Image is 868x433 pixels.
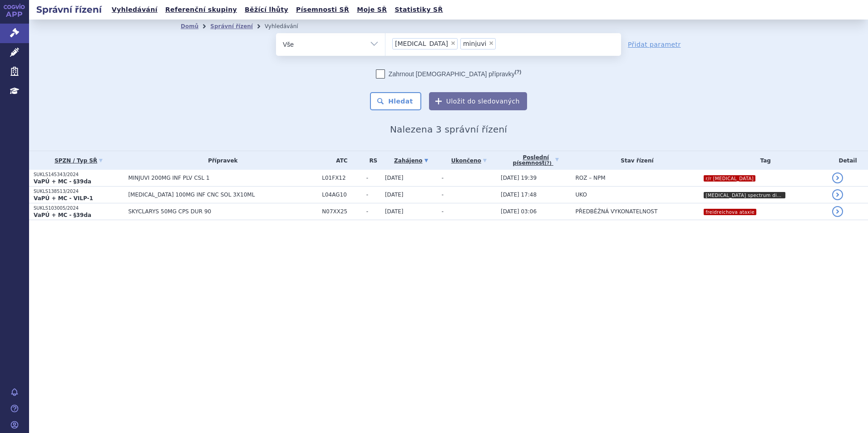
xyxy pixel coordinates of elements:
[395,40,448,47] span: [MEDICAL_DATA]
[385,192,404,198] span: [DATE]
[354,4,390,16] a: Moje SŘ
[34,212,91,218] strong: VaPÚ + MC - §39da
[575,192,587,198] span: UKO
[832,206,843,217] a: detail
[366,192,380,198] span: -
[463,40,486,47] span: minjuvi
[392,4,445,16] a: Statistiky SŘ
[704,175,755,182] i: r/r [MEDICAL_DATA]
[545,161,552,166] abbr: (?)
[317,151,361,170] th: ATC
[210,23,253,30] a: Správní řízení
[501,151,571,170] a: Poslednípísemnost(?)
[501,175,537,181] span: [DATE] 19:39
[34,178,91,185] strong: VaPÚ + MC - §39da
[704,192,785,198] i: [MEDICAL_DATA] spectrum disorder NMOSD
[571,151,699,170] th: Stav řízení
[442,208,444,215] span: -
[832,189,843,200] a: detail
[366,208,380,215] span: -
[501,192,537,198] span: [DATE] 17:48
[392,38,458,49] li: uplizna
[575,175,605,181] span: ROZ – NPM
[123,151,317,170] th: Přípravek
[699,151,828,170] th: Tag
[628,40,681,49] a: Přidat parametr
[242,4,291,16] a: Běžící lhůty
[128,175,317,181] span: MINJUVI 200MG INF PLV CSL 1
[442,175,444,181] span: -
[128,208,317,215] span: SKYCLARYS 50MG CPS DUR 90
[322,208,361,215] span: N07XX25
[322,192,361,198] span: L04AG10
[293,4,352,16] a: Písemnosti SŘ
[362,151,380,170] th: RS
[442,192,444,198] span: -
[390,124,507,135] span: Nalezena 3 správní řízení
[376,69,521,79] label: Zahrnout [DEMOGRAPHIC_DATA] přípravky
[370,92,421,110] button: Hledat
[704,209,756,215] i: freidreichova ataxie
[460,38,496,49] li: minjuvi
[34,154,123,167] a: SPZN / Typ SŘ
[385,154,437,167] a: Zahájeno
[265,20,310,33] li: Vyhledávání
[181,23,198,30] a: Domů
[29,3,109,16] h2: Správní řízení
[832,172,843,183] a: detail
[109,4,160,16] a: Vyhledávání
[163,4,240,16] a: Referenční skupiny
[450,40,456,46] span: ×
[366,175,380,181] span: -
[34,205,123,212] p: SUKLS103005/2024
[575,208,657,215] span: PŘEDBĚŽNÁ VYKONATELNOST
[488,40,494,46] span: ×
[515,69,521,75] abbr: (?)
[322,175,361,181] span: L01FX12
[385,208,404,215] span: [DATE]
[828,151,868,170] th: Detail
[429,92,527,110] button: Uložit do sledovaných
[34,172,123,178] p: SUKLS145343/2024
[442,154,496,167] a: Ukončeno
[498,38,503,49] input: [MEDICAL_DATA]minjuvi
[501,208,537,215] span: [DATE] 03:06
[34,195,93,202] strong: VaPÚ + MC - VILP-1
[128,192,317,198] span: [MEDICAL_DATA] 100MG INF CNC SOL 3X10ML
[385,175,404,181] span: [DATE]
[34,188,123,195] p: SUKLS138513/2024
